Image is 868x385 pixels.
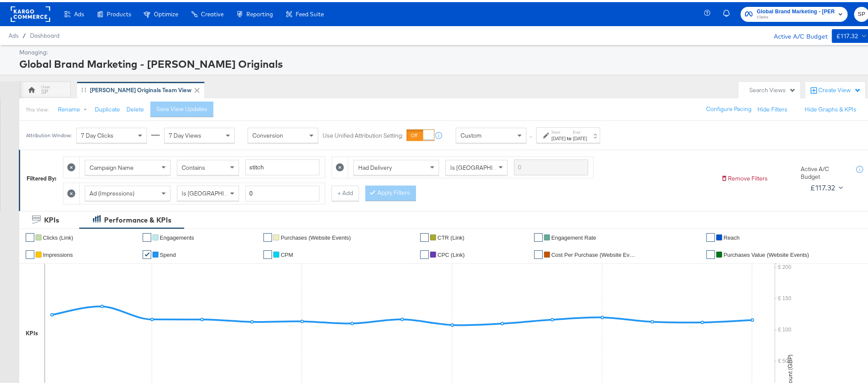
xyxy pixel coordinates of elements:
span: ↑ [527,133,536,136]
div: Performance & KPIs [104,213,171,223]
div: £117.32 [810,179,835,192]
button: Remove Filters [721,172,768,180]
span: Conversion [252,129,283,137]
label: Use Unified Attribution Setting: [323,129,403,138]
div: KPIs [44,213,59,223]
button: + Add [332,183,359,199]
button: Configure Pacing [700,99,757,115]
span: Feed Suite [296,9,324,15]
label: Start: [551,127,566,133]
div: Managing: [19,46,867,54]
span: / [18,30,30,37]
div: Active A/C Budget [765,27,828,40]
a: ✔ [26,231,34,240]
span: 7 Day Clicks [81,129,114,137]
span: Custom [461,129,482,137]
span: Had Delivery [358,162,392,169]
div: Active A/C Budget [801,163,848,179]
button: Hide Filters [757,103,787,111]
span: Contains [182,162,205,169]
div: [DATE] [573,133,587,140]
span: Ad (Impressions) [90,187,135,195]
a: ✔ [26,248,34,257]
button: Delete [126,103,144,111]
span: Purchases (Website Events) [281,232,351,239]
div: [PERSON_NAME] Originals Team View [90,84,192,92]
span: Products [107,9,131,15]
div: £117.32 [836,29,859,39]
div: KPIs [26,327,38,335]
input: Enter a search term [245,157,320,173]
label: End: [573,127,587,133]
button: £117.32 [807,179,845,192]
a: ✔ [706,248,715,257]
span: Impressions [43,250,73,256]
button: Hide Graphs & KPIs [805,103,856,111]
span: Spend [160,250,176,256]
a: ✔ [420,248,429,257]
button: Rename [52,100,96,115]
div: Create View [818,84,861,93]
input: Enter a search term [514,157,588,173]
div: Search Views [749,84,796,92]
a: ✔ [420,231,429,240]
a: ✔ [263,231,272,240]
span: Global Brand Marketing - [PERSON_NAME] Originals [757,5,835,14]
a: ✔ [143,231,151,240]
span: Cost Per Purchase (Website Events) [551,250,637,256]
span: SP [858,7,866,17]
strong: to [566,133,573,139]
a: ✔ [534,231,543,240]
div: Global Brand Marketing - [PERSON_NAME] Originals [19,54,867,69]
a: ✔ [706,231,715,240]
button: Global Brand Marketing - [PERSON_NAME] OriginalsClarks [741,5,848,20]
a: ✔ [143,248,151,257]
span: Reach [724,232,740,239]
div: This View: [26,104,48,111]
span: Is [GEOGRAPHIC_DATA] [182,187,247,195]
span: Ads [9,30,18,37]
span: Purchases Value (Website Events) [724,250,809,256]
span: Engagements [160,232,194,239]
div: SP [42,86,48,94]
span: CTR (Link) [437,232,464,239]
button: Duplicate [95,103,120,111]
div: Attribution Window: [26,130,72,136]
span: Is [GEOGRAPHIC_DATA] [450,162,516,169]
span: Clarks [757,12,835,19]
span: Reporting [246,9,273,15]
a: Dashboard [30,30,60,37]
span: CPM [281,250,293,256]
a: ✔ [534,248,543,257]
span: Optimize [154,9,178,15]
input: Enter a number [245,183,320,199]
span: Creative [201,9,224,15]
div: Filtered By: [27,172,57,180]
div: [DATE] [551,133,566,140]
span: 7 Day Views [169,129,201,137]
div: Drag to reorder tab [81,85,86,90]
span: Campaign Name [90,162,134,169]
span: CPC (Link) [437,250,465,256]
a: ✔ [263,248,272,257]
span: Clicks (Link) [43,232,73,239]
span: Engagement Rate [551,232,596,239]
span: Ads [74,9,84,15]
